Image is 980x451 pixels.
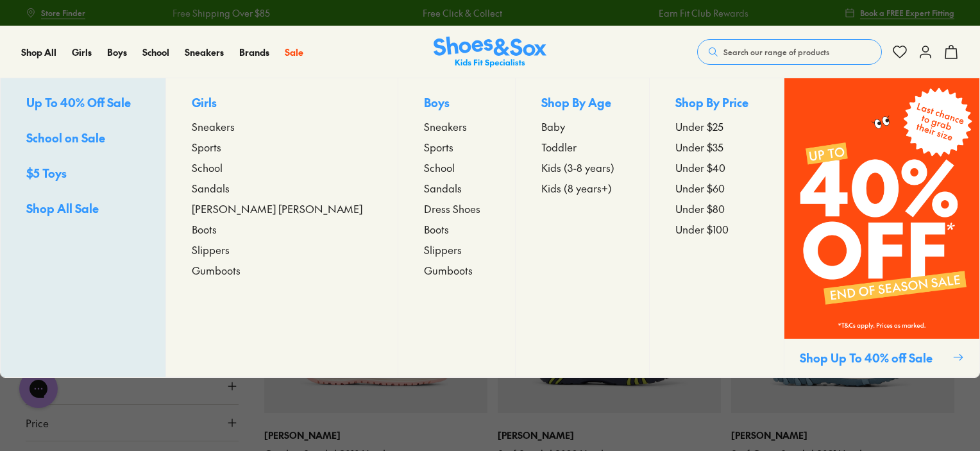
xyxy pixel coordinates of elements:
[675,180,757,196] a: Under $60
[41,7,85,19] span: Store Finder
[675,221,757,237] a: Under $100
[72,46,92,58] span: Girls
[26,165,67,181] span: $5 Toys
[285,46,303,59] a: Sale
[541,94,623,114] p: Shop By Age
[192,180,230,196] span: Sandals
[192,221,217,237] span: Boots
[26,368,239,404] button: Colour
[26,94,131,110] span: Up To 40% Off Sale
[26,94,140,114] a: Up To 40% Off Sale
[424,262,489,278] a: Gumboots
[192,160,371,175] a: School
[192,139,221,155] span: Sports
[675,139,723,155] span: Under $35
[424,94,489,114] p: Boys
[434,37,546,68] img: SNS_Logo_Responsive.svg
[541,119,565,134] span: Baby
[424,221,449,237] span: Boots
[137,6,235,20] a: Free Shipping Over $85
[192,160,223,175] span: School
[424,139,489,155] a: Sports
[675,180,725,196] span: Under $60
[107,46,127,59] a: Boys
[192,221,371,237] a: Boots
[387,6,467,20] a: Free Click & Collect
[13,365,64,413] iframe: Gorgias live chat messenger
[26,200,99,216] span: Shop All Sale
[21,46,56,59] a: Shop All
[541,139,623,155] a: Toddler
[264,429,487,442] p: [PERSON_NAME]
[192,119,371,134] a: Sneakers
[142,46,169,58] span: School
[72,46,92,59] a: Girls
[185,46,224,58] span: Sneakers
[784,78,979,377] a: Shop Up To 40% off Sale
[192,94,371,114] p: Girls
[26,415,49,430] span: Price
[697,39,882,65] button: Search our range of products
[675,221,729,237] span: Under $100
[723,46,829,58] span: Search our range of products
[192,201,362,216] span: [PERSON_NAME] [PERSON_NAME]
[424,160,455,175] span: School
[26,200,140,219] a: Shop All Sale
[424,160,489,175] a: School
[424,242,489,257] a: Slippers
[192,119,235,134] span: Sneakers
[541,139,577,155] span: Toddler
[26,164,140,184] a: $5 Toys
[675,201,725,216] span: Under $80
[424,119,489,134] a: Sneakers
[675,94,757,114] p: Shop By Price
[239,46,269,59] a: Brands
[541,160,614,175] span: Kids (3-8 years)
[185,46,224,59] a: Sneakers
[26,1,85,24] a: Store Finder
[434,37,546,68] a: Shoes & Sox
[26,405,239,441] button: Price
[424,221,489,237] a: Boots
[107,46,127,58] span: Boys
[26,129,140,149] a: School on Sale
[675,119,757,134] a: Under $25
[192,242,230,257] span: Slippers
[675,160,725,175] span: Under $40
[860,7,954,19] span: Book a FREE Expert Fitting
[541,180,623,196] a: Kids (8 years+)
[192,201,371,216] a: [PERSON_NAME] [PERSON_NAME]
[845,1,954,24] a: Book a FREE Expert Fitting
[142,46,169,59] a: School
[424,180,489,196] a: Sandals
[675,139,757,155] a: Under $35
[541,119,623,134] a: Baby
[424,201,480,216] span: Dress Shoes
[192,139,371,155] a: Sports
[675,160,757,175] a: Under $40
[21,46,56,58] span: Shop All
[800,349,947,366] p: Shop Up To 40% off Sale
[424,139,453,155] span: Sports
[424,119,467,134] span: Sneakers
[675,119,723,134] span: Under $25
[623,6,713,20] a: Earn Fit Club Rewards
[424,201,489,216] a: Dress Shoes
[192,262,241,278] span: Gumboots
[26,130,105,146] span: School on Sale
[192,242,371,257] a: Slippers
[498,429,721,442] p: [PERSON_NAME]
[541,180,612,196] span: Kids (8 years+)
[731,429,954,442] p: [PERSON_NAME]
[784,78,979,339] img: SNS_WEBASSETS_GRID_1080x1440_3.png
[192,180,371,196] a: Sandals
[541,160,623,175] a: Kids (3-8 years)
[239,46,269,58] span: Brands
[424,242,462,257] span: Slippers
[424,262,473,278] span: Gumboots
[424,180,462,196] span: Sandals
[192,262,371,278] a: Gumboots
[285,46,303,58] span: Sale
[675,201,757,216] a: Under $80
